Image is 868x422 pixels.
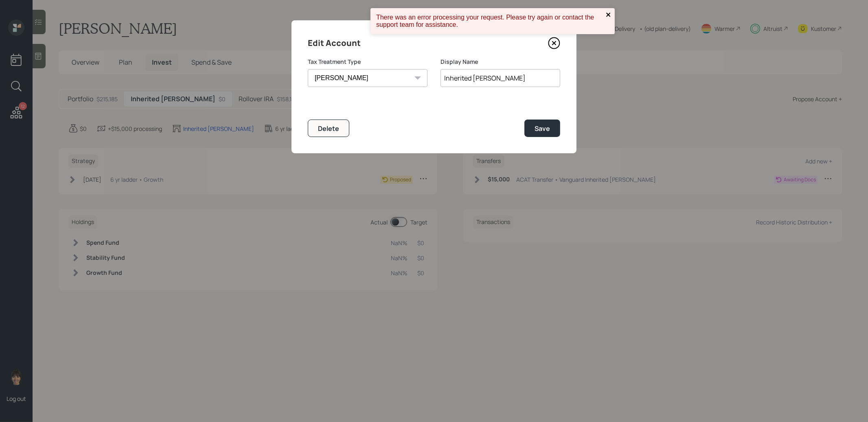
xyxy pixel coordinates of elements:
div: Delete [318,124,339,133]
button: Delete [308,120,349,137]
h4: Edit Account [308,37,361,50]
div: Save [535,124,550,133]
button: close [606,11,612,19]
label: Tax Treatment Type [308,58,427,66]
label: Display Name [441,58,560,66]
div: There was an error processing your request. Please try again or contact the support team for assi... [376,14,603,28]
button: Save [524,120,560,137]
